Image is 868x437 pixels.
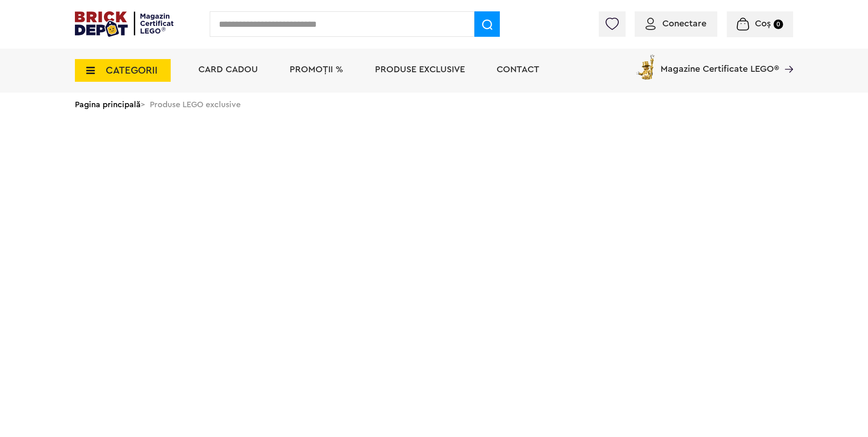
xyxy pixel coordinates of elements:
[75,100,141,109] a: Pagina principală
[661,53,779,74] span: Magazine Certificate LEGO®
[290,65,343,74] a: PROMOȚII %
[755,19,771,28] span: Coș
[497,65,539,74] a: Contact
[774,20,783,29] small: 0
[106,65,158,75] span: CATEGORII
[646,19,706,28] a: Conectare
[662,19,706,28] span: Conectare
[75,93,793,116] div: > Produse LEGO exclusive
[198,65,258,74] a: Card Cadou
[375,65,465,74] a: Produse exclusive
[779,53,793,62] a: Magazine Certificate LEGO®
